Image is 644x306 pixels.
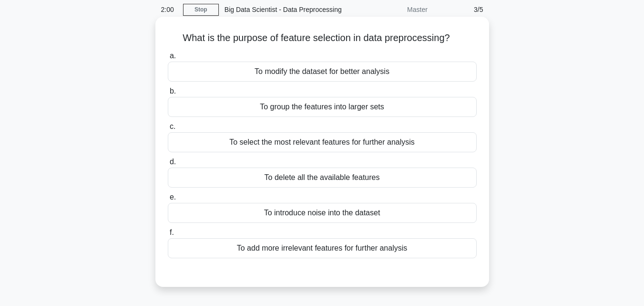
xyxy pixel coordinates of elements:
div: To group the features into larger sets [168,97,477,117]
a: Stop [183,4,219,16]
span: a. [170,52,176,60]
h5: What is the purpose of feature selection in data preprocessing? [167,32,478,44]
span: b. [170,87,176,95]
div: To add more irrelevant features for further analysis [168,238,477,258]
span: c. [170,122,175,130]
span: f. [170,228,174,236]
span: d. [170,158,176,166]
div: To modify the dataset for better analysis [168,62,477,82]
span: e. [170,193,176,201]
div: To select the most relevant features for further analysis [168,132,477,152]
div: To introduce noise into the dataset [168,203,477,223]
div: To delete all the available features [168,168,477,188]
